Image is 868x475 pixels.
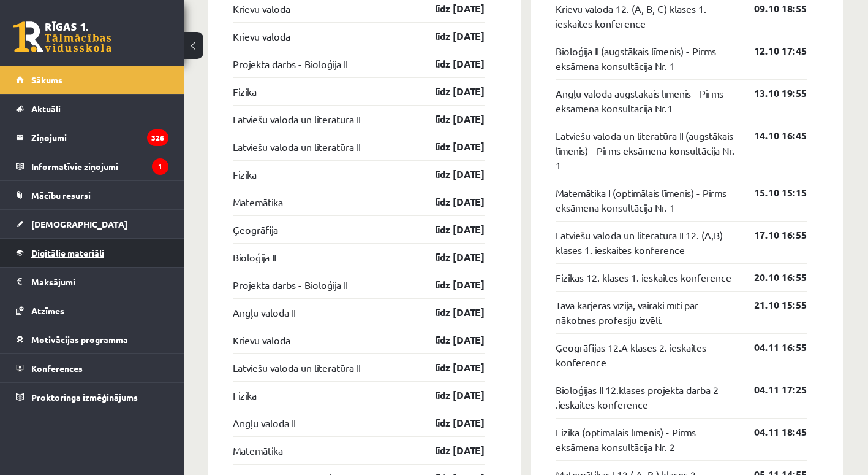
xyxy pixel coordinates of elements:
[233,56,347,71] a: Projekta darbs - Bioloģija II
[556,425,736,454] a: Fizika (optimālais līmenis) - Pirms eksāmena konsultācija Nr. 2
[413,277,485,292] a: līdz [DATE]
[736,425,807,439] a: 04.11 18:45
[556,1,736,31] a: Krievu valoda 12. (A, B, C) klases 1. ieskaites konference
[233,415,295,430] a: Angļu valoda II
[413,333,485,347] a: līdz [DATE]
[31,152,168,180] legend: Informatīvie ziņojumi
[233,29,290,44] a: Krievu valoda
[413,112,485,126] a: līdz [DATE]
[413,250,485,265] a: līdz [DATE]
[556,185,736,215] a: Matemātika I (optimālais līmenis) - Pirms eksāmena konsultācija Nr. 1
[31,247,104,258] span: Digitālie materiāli
[736,228,807,242] a: 17.10 16:55
[233,305,295,320] a: Angļu valoda II
[736,298,807,312] a: 21.10 15:55
[736,44,807,58] a: 12.10 17:45
[413,84,485,99] a: līdz [DATE]
[13,21,111,52] a: Rīgas 1. Tālmācības vidusskola
[556,128,736,172] a: Latviešu valoda un literatūra II (augstākais līmenis) - Pirms eksāmena konsultācija Nr. 1
[736,86,807,101] a: 13.10 19:55
[736,270,807,285] a: 20.10 16:55
[556,44,736,73] a: Bioloģija II (augstākais līmenis) - Pirms eksāmena konsultācija Nr. 1
[31,363,83,374] span: Konferences
[413,139,485,154] a: līdz [DATE]
[31,123,168,152] legend: Ziņojumi
[233,195,283,209] a: Matemātika
[413,56,485,71] a: līdz [DATE]
[31,305,64,316] span: Atzīmes
[556,298,736,327] a: Tava karjeras vīzija, vairāki mīti par nākotnes profesiju izvēli.
[16,239,168,267] a: Digitālie materiāli
[413,167,485,182] a: līdz [DATE]
[31,334,128,345] span: Motivācijas programma
[413,305,485,320] a: līdz [DATE]
[31,392,138,403] span: Proktoringa izmēģinājums
[16,268,168,296] a: Maksājumi
[233,84,257,99] a: Fizika
[16,95,168,123] a: Aktuāli
[31,268,168,296] legend: Maksājumi
[233,277,347,292] a: Projekta darbs - Bioloģija II
[233,139,360,154] a: Latviešu valoda un literatūra II
[16,181,168,209] a: Mācību resursi
[556,340,736,369] a: Ģeogrāfijas 12.A klases 2. ieskaites konference
[233,250,276,265] a: Bioloģija II
[16,296,168,325] a: Atzīmes
[31,103,61,114] span: Aktuāli
[556,270,731,285] a: Fizikas 12. klases 1. ieskaites konference
[233,167,257,182] a: Fizika
[16,383,168,411] a: Proktoringa izmēģinājums
[736,340,807,355] a: 04.11 16:55
[413,443,485,458] a: līdz [DATE]
[16,210,168,238] a: [DEMOGRAPHIC_DATA]
[233,360,360,375] a: Latviešu valoda un literatūra II
[233,333,290,347] a: Krievu valoda
[233,222,278,237] a: Ģeogrāfija
[147,129,168,146] i: 326
[16,123,168,152] a: Ziņojumi326
[413,360,485,375] a: līdz [DATE]
[16,354,168,382] a: Konferences
[233,388,257,403] a: Fizika
[152,158,168,175] i: 1
[413,415,485,430] a: līdz [DATE]
[16,152,168,180] a: Informatīvie ziņojumi1
[413,29,485,44] a: līdz [DATE]
[31,218,127,230] span: [DEMOGRAPHIC_DATA]
[413,1,485,16] a: līdz [DATE]
[16,66,168,94] a: Sākums
[736,128,807,143] a: 14.10 16:45
[233,443,283,458] a: Matemātika
[413,388,485,403] a: līdz [DATE]
[413,222,485,237] a: līdz [DATE]
[233,112,360,126] a: Latviešu valoda un literatūra II
[413,195,485,209] a: līdz [DATE]
[736,1,807,16] a: 09.10 18:55
[736,382,807,397] a: 04.11 17:25
[556,228,736,257] a: Latviešu valoda un literatūra II 12. (A,B) klases 1. ieskaites konference
[736,185,807,200] a: 15.10 15:15
[16,325,168,353] a: Motivācijas programma
[31,190,91,201] span: Mācību resursi
[31,74,62,85] span: Sākums
[233,1,290,16] a: Krievu valoda
[556,86,736,115] a: Angļu valoda augstākais līmenis - Pirms eksāmena konsultācija Nr.1
[556,382,736,412] a: Bioloģijas II 12.klases projekta darba 2 .ieskaites konference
